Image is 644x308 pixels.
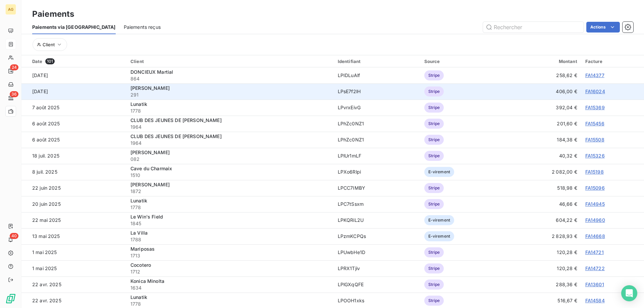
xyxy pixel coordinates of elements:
[424,280,444,290] span: Stripe
[424,199,444,209] span: Stripe
[21,228,126,244] td: 13 mai 2025
[506,100,581,116] td: 392,04 €
[585,169,604,175] a: FA15198
[21,132,126,148] td: 6 août 2025
[334,116,420,132] td: LPhZc0NZ1
[130,85,170,91] span: [PERSON_NAME]
[586,22,620,33] button: Actions
[585,185,605,191] a: FA15096
[510,59,577,64] div: Montant
[483,22,584,33] input: Rechercher
[424,296,444,306] span: Stripe
[585,298,605,303] a: FA14584
[334,164,420,180] td: LPXo6Rlpi
[506,228,581,244] td: 2 828,93 €
[506,83,581,100] td: 406,00 €
[334,148,420,164] td: LPlUr1mLF
[124,24,161,30] span: Paiements reçus
[334,244,420,260] td: LPUwbHe1D
[33,38,67,51] button: Client
[32,24,116,30] span: Paiements via [GEOGRAPHIC_DATA]
[338,59,416,64] div: Identifiant
[585,105,605,110] a: FA15369
[21,244,126,260] td: 1 mai 2025
[130,268,330,275] span: 1712
[21,164,126,180] td: 8 juil. 2025
[424,135,444,145] span: Stripe
[585,59,640,64] div: Facture
[130,236,330,243] span: 1788
[334,100,420,116] td: LPvrxEivG
[21,67,126,83] td: [DATE]
[130,140,330,146] span: 1964
[32,8,74,20] h3: Paiements
[45,58,55,64] span: 101
[424,247,444,257] span: Stripe
[21,100,126,116] td: 7 août 2025
[424,151,444,161] span: Stripe
[130,246,155,252] span: Mariposas
[130,172,330,179] span: 1510
[130,262,151,268] span: Cocotero
[130,156,330,163] span: 082
[130,252,330,259] span: 1713
[506,260,581,276] td: 120,28 €
[506,212,581,228] td: 604,22 €
[130,75,330,82] span: 864
[21,116,126,132] td: 6 août 2025
[21,180,126,196] td: 22 juin 2025
[585,153,605,159] a: FA15326
[130,220,330,227] span: 1845
[334,196,420,212] td: LPC7tSsxm
[585,233,605,239] a: FA14668
[21,260,126,276] td: 1 mai 2025
[21,148,126,164] td: 18 juil. 2025
[130,285,330,291] span: 1634
[130,294,147,300] span: Lunatik
[506,148,581,164] td: 40,32 €
[130,301,330,307] span: 1778
[130,117,222,123] span: CLUB DES JEUNES DE [PERSON_NAME]
[424,86,444,97] span: Stripe
[130,230,148,236] span: La Villa
[130,101,147,107] span: Lunatik
[506,116,581,132] td: 201,60 €
[130,91,330,98] span: 291
[424,167,454,177] span: E-virement
[130,182,170,187] span: [PERSON_NAME]
[130,204,330,211] span: 1778
[506,276,581,293] td: 288,36 €
[10,91,18,97] span: 36
[424,59,502,64] div: Source
[334,276,420,293] td: LPlGXqQFE
[130,108,330,114] span: 1778
[424,231,454,241] span: E-virement
[585,217,605,223] a: FA14960
[130,133,222,139] span: CLUB DES JEUNES DE [PERSON_NAME]
[130,69,173,75] span: DONCIEUX Martial
[506,67,581,83] td: 258,62 €
[585,72,604,78] a: FA14377
[130,149,170,155] span: [PERSON_NAME]
[585,88,605,94] a: FA16024
[424,119,444,129] span: Stripe
[21,212,126,228] td: 22 mai 2025
[334,83,420,100] td: LPsE7f2lH
[334,212,420,228] td: LPKQRiL2U
[130,124,330,130] span: 1964
[585,201,605,207] a: FA14945
[5,4,16,15] div: AG
[21,276,126,293] td: 22 avr. 2025
[506,196,581,212] td: 46,66 €
[130,188,330,195] span: 1872
[585,121,604,126] a: FA15456
[585,265,605,271] a: FA14722
[334,260,420,276] td: LPRX1Tjiv
[506,180,581,196] td: 518,98 €
[424,70,444,80] span: Stripe
[130,166,172,171] span: Cave du Charmaix
[424,183,444,193] span: Stripe
[506,244,581,260] td: 120,28 €
[43,42,55,47] span: Client
[506,164,581,180] td: 2 082,00 €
